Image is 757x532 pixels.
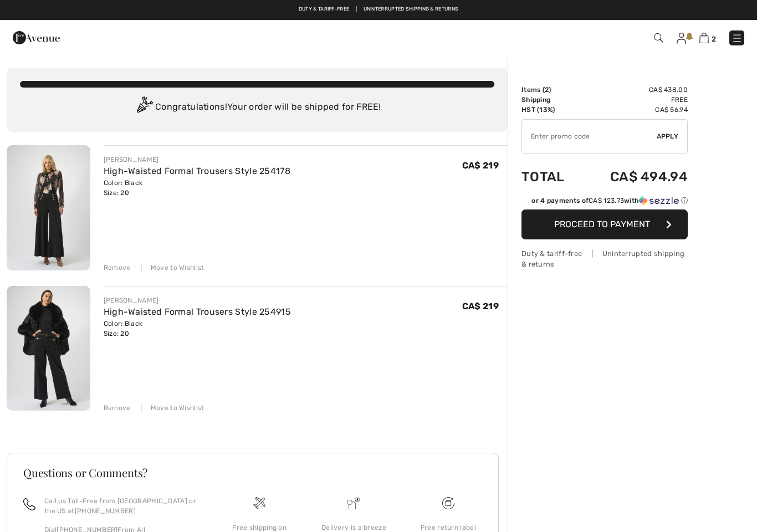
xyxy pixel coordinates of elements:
[133,96,155,119] img: Congratulation2.svg
[521,85,581,95] td: Items ( )
[531,196,688,206] div: or 4 payments of with
[699,31,716,44] a: 2
[104,295,291,305] div: [PERSON_NAME]
[75,507,136,515] a: [PHONE_NUMBER]
[554,219,650,229] span: Proceed to Payment
[521,196,688,209] div: or 4 payments ofCA$ 123.73withSezzle Click to learn more about Sezzle
[521,105,581,115] td: HST (13%)
[347,497,360,509] img: Delivery is a breeze since we pay the duties!
[104,263,131,273] div: Remove
[545,86,549,94] span: 2
[44,496,199,516] p: Call us Toll-Free from [GEOGRAPHIC_DATA] or the US at
[522,120,657,153] input: Promo code
[7,145,90,270] img: High-Waisted Formal Trousers Style 254178
[581,105,688,115] td: CA$ 56.94
[104,306,291,317] a: High-Waisted Formal Trousers Style 254915
[654,33,663,43] img: Search
[20,96,494,119] div: Congratulations! Your order will be shipped for FREE!
[581,85,688,95] td: CA$ 438.00
[23,467,482,478] h3: Questions or Comments?
[699,33,709,43] img: Shopping Bag
[104,319,291,339] div: Color: Black Size: 20
[521,158,581,196] td: Total
[104,166,290,176] a: High-Waisted Formal Trousers Style 254178
[13,27,60,49] img: 1ère Avenue
[462,301,499,311] span: CA$ 219
[581,95,688,105] td: Free
[677,33,686,44] img: My Info
[7,286,90,411] img: High-Waisted Formal Trousers Style 254915
[253,497,265,509] img: Free shipping on orders over $99
[589,197,624,204] span: CA$ 123.73
[712,35,716,43] span: 2
[639,196,679,206] img: Sezzle
[13,32,60,42] a: 1ère Avenue
[521,248,688,269] div: Duty & tariff-free | Uninterrupted shipping & returns
[23,498,35,510] img: call
[104,403,131,413] div: Remove
[462,160,499,171] span: CA$ 219
[581,158,688,196] td: CA$ 494.94
[104,178,290,198] div: Color: Black Size: 20
[521,209,688,239] button: Proceed to Payment
[521,95,581,105] td: Shipping
[141,403,204,413] div: Move to Wishlist
[657,131,679,141] span: Apply
[442,497,454,509] img: Free shipping on orders over $99
[732,33,743,44] img: Menu
[141,263,204,273] div: Move to Wishlist
[104,155,290,165] div: [PERSON_NAME]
